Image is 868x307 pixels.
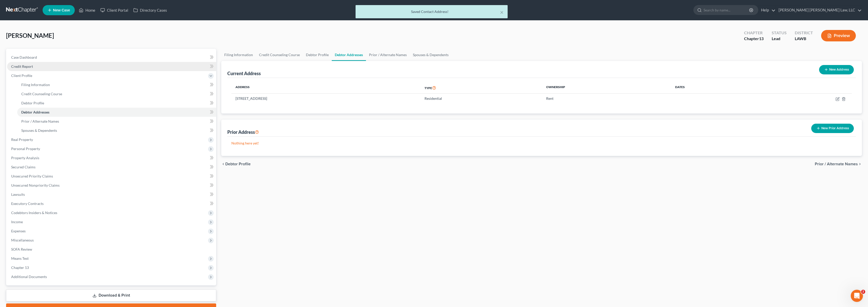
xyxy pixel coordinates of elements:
span: Expenses [11,229,26,233]
span: Additional Documents [11,274,47,279]
span: Miscellaneous [11,238,34,242]
a: Executory Contracts [7,199,216,208]
a: Prior / Alternate Names [366,49,410,61]
span: Client Profile [11,73,32,78]
td: Rent [542,94,671,103]
span: Spouses & Dependents [21,128,57,133]
span: Executory Contracts [11,201,44,206]
td: Residential [420,94,542,103]
div: Saved Contact Address! [360,9,504,14]
i: chevron_left [221,162,225,166]
a: Secured Claims [7,163,216,172]
a: Debtor Addresses [17,108,216,117]
div: Status [772,30,787,36]
th: Ownership [542,82,671,94]
button: Prior / Alternate Names chevron_right [815,162,862,166]
a: Debtor Addresses [332,49,366,61]
span: Prior / Alternate Names [21,119,59,123]
a: Spouses & Dependents [17,126,216,135]
a: Debtor Profile [303,49,332,61]
span: Prior / Alternate Names [815,162,858,166]
div: District [795,30,813,36]
button: chevron_left Debtor Profile [221,162,251,166]
div: Current Address [227,70,261,76]
button: × [500,9,504,15]
button: New Address [819,65,854,74]
button: New Prior Address [811,124,854,133]
a: Filing Information [221,49,256,61]
span: Filing Information [21,83,50,87]
span: Codebtors Insiders & Notices [11,211,57,215]
td: [STREET_ADDRESS] [231,94,420,103]
div: LAWB [795,36,813,42]
i: chevron_right [858,162,862,166]
div: Chapter [744,30,764,36]
span: 13 [759,36,764,41]
a: Download & Print [6,289,216,301]
span: 2 [861,290,865,294]
span: Debtor Profile [225,162,251,166]
span: Debtor Profile [21,101,44,105]
a: Credit Counseling Course [256,49,303,61]
a: Case Dashboard [7,53,216,62]
a: Lawsuits [7,190,216,199]
span: Chapter 13 [11,265,29,270]
span: Income [11,220,23,224]
a: Credit Counseling Course [17,89,216,99]
a: Property Analysis [7,153,216,163]
span: Personal Property [11,147,40,151]
th: Address [231,82,420,94]
span: Means Test [11,256,29,261]
div: Chapter [744,36,764,42]
a: Spouses & Dependents [410,49,452,61]
a: Debtor Profile [17,99,216,108]
span: Property Analysis [11,156,39,160]
a: Unsecured Nonpriority Claims [7,181,216,190]
button: Preview [821,30,856,41]
div: Lead [772,36,787,42]
a: Credit Report [7,62,216,71]
span: Real Property [11,137,33,142]
a: Filing Information [17,80,216,89]
span: Credit Counseling Course [21,92,62,96]
span: SOFA Review [11,247,32,251]
span: Unsecured Nonpriority Claims [11,183,60,187]
a: Unsecured Priority Claims [7,172,216,181]
th: Type [420,82,542,94]
span: Secured Claims [11,165,35,169]
span: Credit Report [11,64,33,69]
span: Case Dashboard [11,55,37,59]
a: Prior / Alternate Names [17,117,216,126]
th: Dates [671,82,755,94]
a: SOFA Review [7,245,216,254]
span: Debtor Addresses [21,110,49,114]
p: Nothing here yet! [231,141,852,146]
span: Lawsuits [11,192,25,197]
iframe: Intercom live chat [851,290,863,302]
div: Prior Address [227,129,259,135]
span: [PERSON_NAME] [6,32,54,39]
span: Unsecured Priority Claims [11,174,53,178]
